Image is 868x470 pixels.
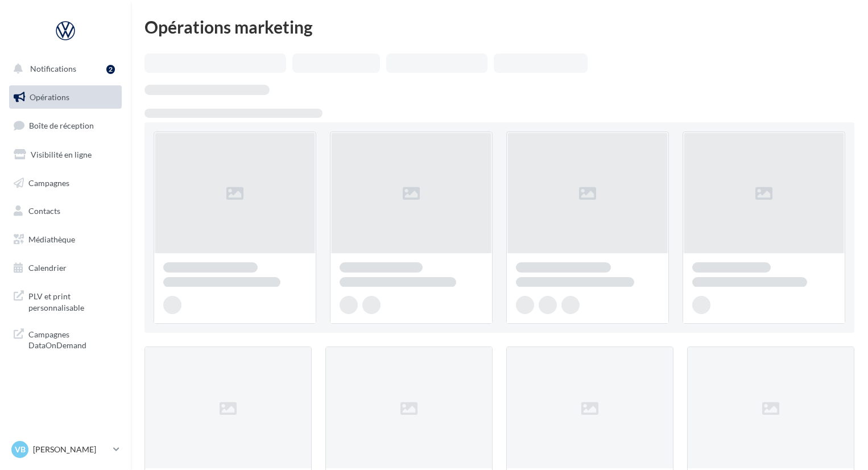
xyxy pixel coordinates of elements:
[28,263,67,273] span: Calendrier
[15,444,26,455] span: VB
[7,228,124,252] a: Médiathèque
[144,18,854,35] div: Opérations marketing
[7,113,124,138] a: Boîte de réception
[7,284,124,318] a: PLV et print personnalisable
[7,57,119,81] button: Notifications 2
[7,171,124,195] a: Campagnes
[7,143,124,167] a: Visibilité en ligne
[28,288,117,313] span: PLV et print personnalisable
[30,64,76,73] span: Notifications
[106,65,115,74] div: 2
[28,327,117,351] span: Campagnes DataOnDemand
[7,322,124,356] a: Campagnes DataOnDemand
[28,206,60,216] span: Contacts
[33,444,109,455] p: [PERSON_NAME]
[28,234,75,244] span: Médiathèque
[28,178,69,187] span: Campagnes
[29,121,94,130] span: Boîte de réception
[7,256,124,280] a: Calendrier
[31,150,92,159] span: Visibilité en ligne
[7,85,124,109] a: Opérations
[30,92,69,102] span: Opérations
[9,439,122,460] a: VB [PERSON_NAME]
[7,199,124,223] a: Contacts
